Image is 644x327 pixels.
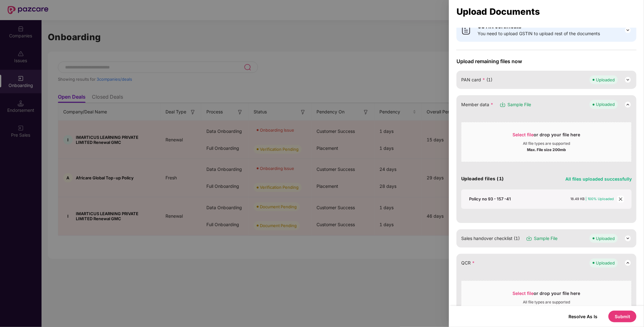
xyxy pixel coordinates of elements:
[462,127,631,157] span: Select fileor drop your file hereAll file types are supportedMax. File size 200mb
[513,291,534,296] span: Select file
[523,300,570,305] div: All file types are supported
[461,235,520,242] span: Sales handover checklist (1)
[526,235,532,242] img: svg+xml;base64,PHN2ZyB3aWR0aD0iMTYiIGhlaWdodD0iMTciIHZpZXdCb3g9IjAgMCAxNiAxNyIgZmlsbD0ibm9uZSIgeG...
[461,259,475,266] span: QCR
[500,101,506,108] img: svg+xml;base64,PHN2ZyB3aWR0aD0iMTYiIGhlaWdodD0iMTciIHZpZXdCb3g9IjAgMCAxNiAxNyIgZmlsbD0ibm9uZSIgeG...
[624,76,632,84] img: svg+xml;base64,PHN2ZyB3aWR0aD0iMjQiIGhlaWdodD0iMjQiIHZpZXdCb3g9IjAgMCAyNCAyNCIgZmlsbD0ibm9uZSIgeG...
[624,235,632,242] img: svg+xml;base64,PHN2ZyB3aWR0aD0iMjQiIGhlaWdodD0iMjQiIHZpZXdCb3g9IjAgMCAyNCAyNCIgZmlsbD0ibm9uZSIgeG...
[527,146,566,152] div: Max. File size 200mb
[585,197,614,201] span: | 100% Uploaded
[507,101,531,108] span: Sample File
[456,8,636,15] div: Upload Documents
[461,176,504,182] h4: Uploaded files (1)
[617,196,624,203] span: close
[562,312,604,321] button: Resolve As Is
[596,101,615,107] div: Uploaded
[596,260,615,266] div: Uploaded
[534,235,557,242] span: Sample File
[469,196,511,202] div: Policy no 93 - 157 -41
[513,290,580,300] div: or drop your file here
[462,286,631,316] span: Select fileor drop your file hereAll file types are supportedMax. File size 200mb
[456,58,636,64] span: Upload remaining files now
[523,141,570,146] div: All file types are supported
[596,77,615,83] div: Uploaded
[596,235,615,242] div: Uploaded
[513,132,534,137] span: Select file
[565,176,632,182] span: All files uploaded successfully
[478,30,600,37] span: You need to upload GSTIN to upload rest of the documents
[570,197,585,201] span: 18.49 KB
[461,76,492,83] span: PAN card (1)
[624,101,632,108] img: svg+xml;base64,PHN2ZyB3aWR0aD0iMjQiIGhlaWdodD0iMjQiIHZpZXdCb3g9IjAgMCAyNCAyNCIgZmlsbD0ibm9uZSIgeG...
[624,26,632,34] img: svg+xml;base64,PHN2ZyB3aWR0aD0iMjQiIGhlaWdodD0iMjQiIHZpZXdCb3g9IjAgMCAyNCAyNCIgZmlsbD0ibm9uZSIgeG...
[527,305,566,311] div: Max. File size 200mb
[608,311,636,322] button: Submit
[461,25,471,35] img: svg+xml;base64,PHN2ZyB4bWxucz0iaHR0cDovL3d3dy53My5vcmcvMjAwMC9zdmciIHdpZHRoPSI0MCIgaGVpZ2h0PSI0MC...
[513,132,580,141] div: or drop your file here
[624,259,632,267] img: svg+xml;base64,PHN2ZyB3aWR0aD0iMjQiIGhlaWdodD0iMjQiIHZpZXdCb3g9IjAgMCAyNCAyNCIgZmlsbD0ibm9uZSIgeG...
[461,101,493,108] span: Member data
